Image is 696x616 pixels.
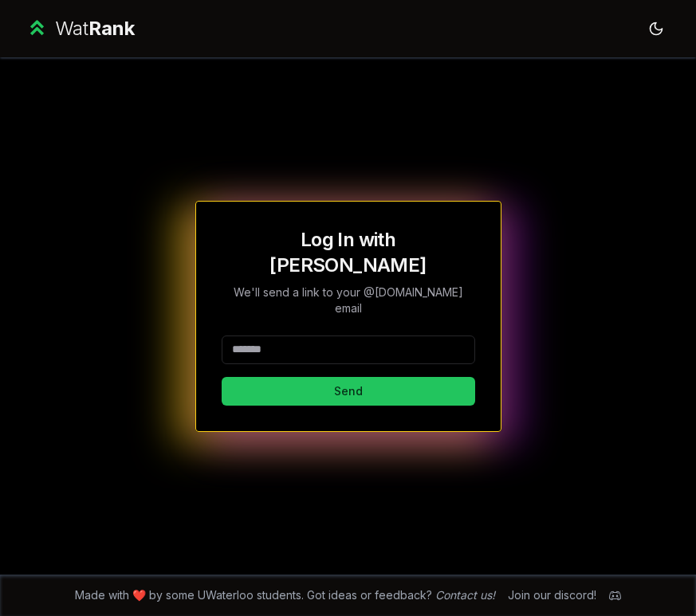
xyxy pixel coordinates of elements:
div: Wat [55,16,135,41]
div: Join our discord! [508,587,596,603]
span: Made with ❤️ by some UWaterloo students. Got ideas or feedback? [75,587,495,603]
p: We'll send a link to your @[DOMAIN_NAME] email [222,284,475,316]
button: Send [222,377,475,406]
a: WatRank [26,16,135,41]
span: Rank [88,17,135,40]
h1: Log In with [PERSON_NAME] [222,227,475,278]
a: Contact us! [435,588,495,602]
